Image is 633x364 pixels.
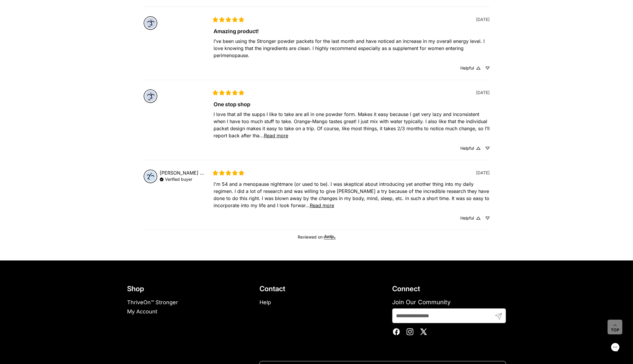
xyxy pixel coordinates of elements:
h2: Shop [127,284,241,294]
button: Submit [491,308,506,333]
a: Check out ThriveOn on Junip (opens in a new tab) [324,235,336,239]
h2: Contact [259,284,373,294]
div: 5 stars [213,17,244,22]
div: Helpful [460,66,474,70]
div: Helpful [460,146,474,150]
h2: Connect [392,284,506,294]
div: Up vote review action - 0 [476,66,480,70]
div: Heather W avatar [144,170,157,183]
div: [DATE] [476,89,490,96]
div: Down vote review action - 0 [485,146,490,150]
div: Down vote review action - 0 [485,216,490,220]
span: Read more [264,133,288,138]
span: Read more [310,202,334,208]
div: One stop shop [214,100,490,108]
div: Down vote review action - 0 [485,66,490,70]
div: 5 stars [213,90,244,95]
div: Helpful [460,216,474,220]
div: Purchase verified by Junip [160,176,192,181]
div: Up vote review action - 0 [476,216,480,220]
div: [DATE] [476,16,490,22]
iframe: Gorgias live chat messenger [603,336,627,358]
div: 5 stars [213,170,244,175]
label: Join Our Community [392,298,506,306]
div: Reviewed on [144,235,490,239]
img: Avatar for C [144,16,157,30]
div: Amazing product! [214,27,490,35]
div: null null avatar [144,89,157,103]
div: null null avatar [144,16,157,30]
div: [DATE] [476,170,490,176]
span: I’ve been using the Stronger powder packets for the last month and have noticed an increase in my... [214,38,486,58]
div: Verified buyer [165,177,192,181]
input: Enter your email [392,308,506,323]
a: Help [259,299,271,305]
img: Avatar for C [144,89,157,103]
span: I love that all the supps I like to take are all in one powder form. Makes it easy because I get ... [214,111,491,138]
div: Up vote review action - 0 [476,146,480,150]
a: My Account [127,308,157,315]
span: Top [611,328,619,333]
img: Avatar for HW [144,170,157,183]
a: ThriveOn™ Stronger [127,299,178,305]
div: [PERSON_NAME] W [160,170,204,176]
span: I'm 54 and a menopause nightmare (or used to be). I was skeptical about introducing yet another t... [214,181,491,208]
